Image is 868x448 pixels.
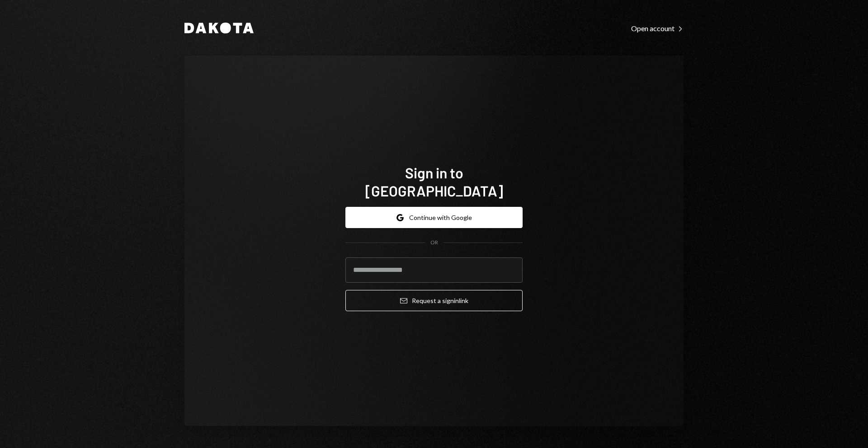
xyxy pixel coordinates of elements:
div: OR [430,239,438,247]
button: Request a signinlink [345,290,523,311]
button: Continue with Google [345,207,523,228]
a: Open account [631,23,684,33]
div: Open account [631,24,684,33]
h1: Sign in to [GEOGRAPHIC_DATA] [345,163,523,200]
